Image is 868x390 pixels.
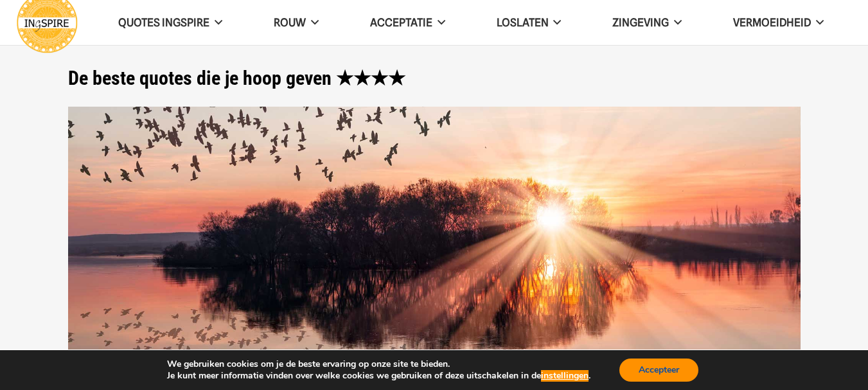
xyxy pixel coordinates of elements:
h1: De beste quotes die je hoop geven ★★★★ [68,67,801,90]
a: QUOTES INGSPIRE [93,6,248,39]
span: Loslaten [497,16,549,29]
span: QUOTES INGSPIRE [118,16,209,29]
a: VERMOEIDHEID [707,6,849,39]
p: Je kunt meer informatie vinden over welke cookies we gebruiken of deze uitschakelen in de . [167,370,590,382]
span: Zingeving [612,16,669,29]
img: Spreuken over Hoop en Moed - ingspire [68,107,801,364]
a: ROUW [248,6,344,39]
a: Zingeving [587,6,707,39]
span: Acceptatie [370,16,432,29]
button: instellingen [541,370,589,382]
a: Loslaten [471,6,587,39]
p: We gebruiken cookies om je de beste ervaring op onze site te bieden. [167,359,590,370]
span: ROUW [274,16,306,29]
button: Accepteer [619,359,698,382]
a: Acceptatie [344,6,471,39]
span: VERMOEIDHEID [733,16,811,29]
